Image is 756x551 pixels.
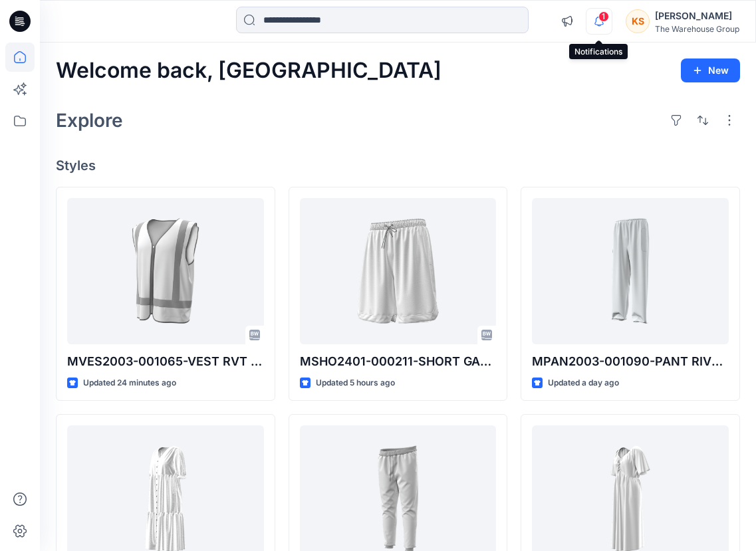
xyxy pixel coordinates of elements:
p: Updated 24 minutes ago [83,376,176,390]
p: MSHO2401-000211-SHORT GAM BASKETBALL PS TBL Correction [300,352,497,371]
div: The Warehouse Group [655,24,739,34]
button: New [681,58,740,82]
a: MVES2003-001065-VEST RVT HIGH VIS REFLECTIVE [67,198,264,344]
a: MSHO2401-000211-SHORT GAM BASKETBALL PS TBL Correction [300,198,497,344]
p: MVES2003-001065-VEST RVT HIGH VIS REFLECTIVE [67,352,264,371]
p: MPAN2003-001090-PANT RIVET WATERPROOF [532,352,729,371]
h2: Explore [56,110,123,131]
h4: Styles [56,158,740,173]
h2: Welcome back, [GEOGRAPHIC_DATA] [56,58,441,83]
div: KS [626,9,650,33]
p: Updated a day ago [548,376,619,390]
a: MPAN2003-001090-PANT RIVET WATERPROOF [532,198,729,344]
p: Updated 5 hours ago [316,376,395,390]
span: 1 [598,11,609,22]
div: [PERSON_NAME] [655,8,739,24]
